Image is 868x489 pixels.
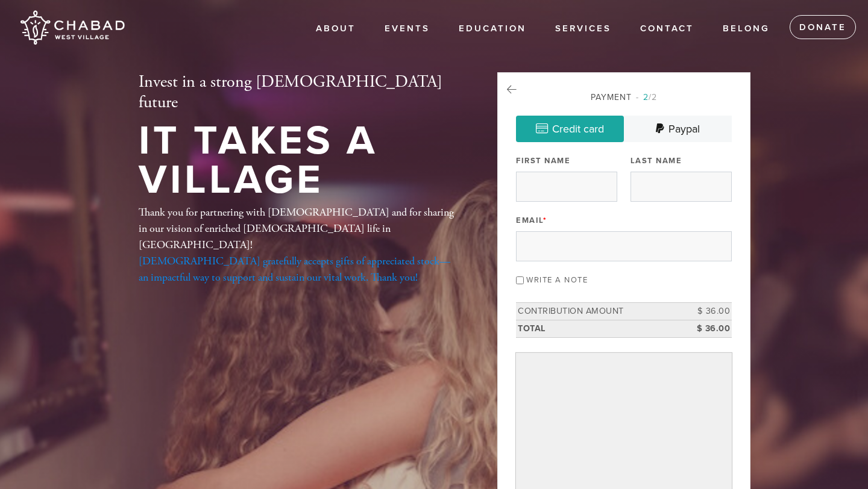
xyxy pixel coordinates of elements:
h2: Invest in a strong [DEMOGRAPHIC_DATA] future [139,72,458,113]
label: Email [516,215,547,226]
img: Chabad%20West%20Village.png [18,6,126,49]
label: First Name [516,155,570,166]
a: Donate [790,15,856,39]
a: About [307,17,365,40]
span: 2 [643,92,649,102]
div: Payment [516,91,732,104]
span: /2 [636,92,657,102]
label: Write a note [526,275,588,285]
a: EDUCATION [450,17,535,40]
a: Credit card [516,116,624,142]
span: This field is required. [543,216,547,225]
td: Total [516,320,678,337]
h1: It Takes a Village [139,122,458,199]
td: $ 36.00 [678,303,732,320]
div: Thank you for partnering with [DEMOGRAPHIC_DATA] and for sharing in our vision of enriched [DEMOG... [139,204,458,285]
a: Contact [631,17,703,40]
td: $ 36.00 [678,320,732,337]
a: Belong [714,17,779,40]
label: Last Name [631,155,682,166]
a: Events [376,17,439,40]
a: Services [546,17,620,40]
a: [DEMOGRAPHIC_DATA] gratefully accepts gifts of appreciated stock—an impactful way to support and ... [139,254,450,284]
td: Contribution Amount [516,303,678,320]
a: Paypal [624,116,732,142]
